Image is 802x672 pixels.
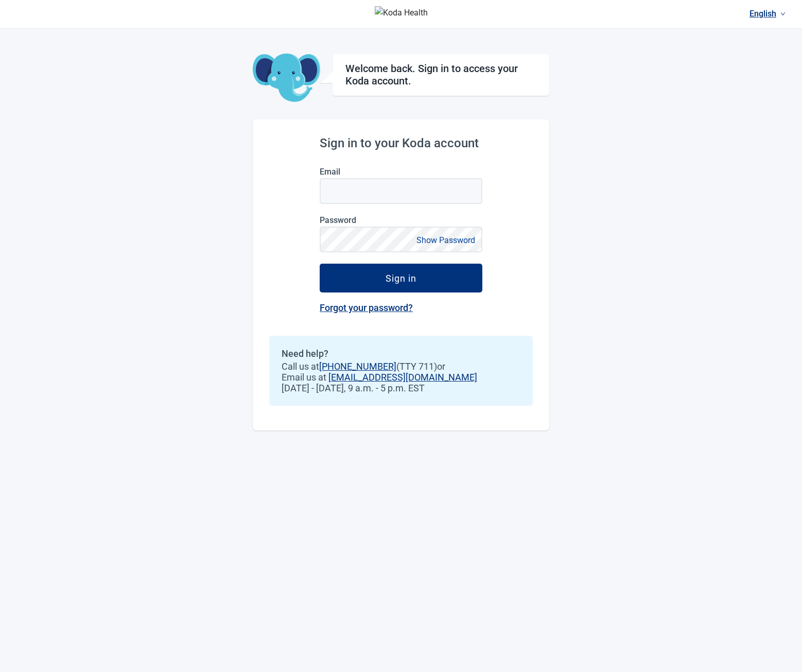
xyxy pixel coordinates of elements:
[745,5,790,22] a: Current language: English
[375,6,428,23] img: Koda Health
[320,215,482,225] label: Password
[413,233,478,247] button: Show Password
[386,273,416,283] div: Sign in
[282,383,520,393] span: [DATE] - [DATE], 9 a.m. - 5 p.m. EST
[320,167,482,177] label: Email
[345,62,536,87] h1: Welcome back. Sign in to access your Koda account.
[328,372,477,383] a: [EMAIL_ADDRESS][DOMAIN_NAME]
[319,361,396,372] a: [PHONE_NUMBER]
[320,136,482,150] h2: Sign in to your Koda account
[780,11,786,16] span: down
[320,302,413,313] a: Forgot your password?
[282,348,520,359] h2: Need help?
[282,361,520,372] span: Call us at (TTY 711) or
[282,372,520,383] span: Email us at
[320,264,482,292] button: Sign in
[253,29,549,430] main: Main content
[253,54,320,103] img: Koda Elephant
